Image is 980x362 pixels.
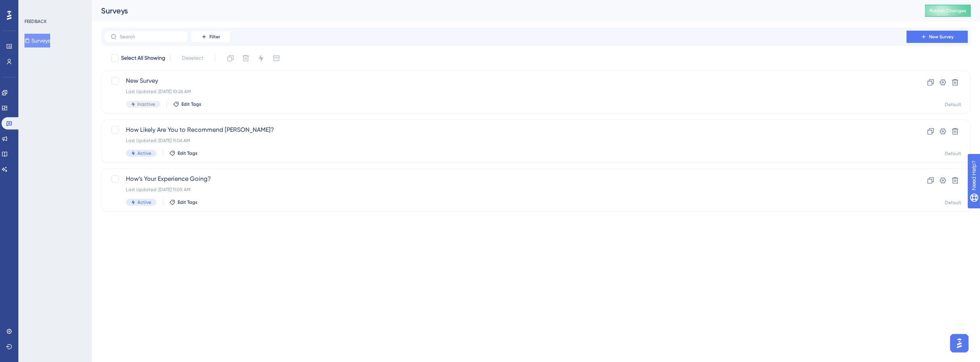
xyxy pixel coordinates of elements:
span: How’s Your Experience Going? [126,174,885,183]
button: Filter [191,31,230,43]
button: Publish Changes [925,5,971,17]
div: Last Updated: [DATE] 10:26 AM [126,88,885,95]
div: Default [945,102,961,108]
span: New Survey [929,34,954,40]
span: Select All Showing [121,54,165,63]
span: Active [137,199,151,205]
span: Active [137,150,151,156]
div: Last Updated: [DATE] 11:06 AM [126,138,885,144]
button: Edit Tags [173,101,201,107]
span: Filter [209,34,220,40]
div: Default [945,151,961,157]
input: Search [120,34,182,39]
button: New Survey [906,31,968,43]
span: New Survey [126,76,885,85]
div: Default [945,200,961,206]
span: Publish Changes [929,8,966,14]
span: Edit Tags [178,150,198,156]
div: Last Updated: [DATE] 11:05 AM [126,187,885,193]
button: Surveys [24,34,50,48]
span: Need Help? [18,2,48,11]
div: FEEDBACK [24,18,47,25]
iframe: UserGuiding AI Assistant Launcher [948,332,971,355]
button: Edit Tags [169,199,198,205]
button: Deselect [175,51,210,65]
span: Edit Tags [178,199,198,205]
button: Edit Tags [169,150,198,156]
span: Inactive [137,101,155,107]
span: Edit Tags [181,101,201,107]
span: Deselect [182,54,203,63]
div: Surveys [101,5,906,16]
span: How Likely Are You to Recommend [PERSON_NAME]? [126,125,885,134]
